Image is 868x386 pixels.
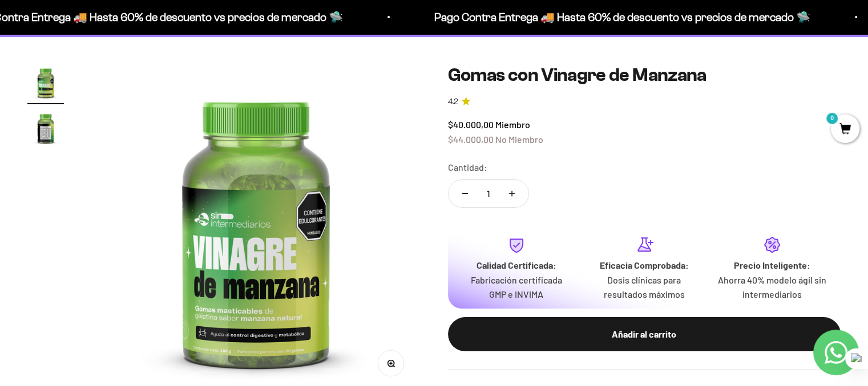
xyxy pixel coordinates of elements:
span: $44.000,00 [448,134,494,145]
mark: 0 [825,112,839,125]
strong: Precio Inteligente: [734,260,810,270]
span: No Miembro [495,134,543,145]
img: Gomas con Vinagre de Manzana [27,110,64,146]
div: Añadir al carrito [471,327,818,342]
p: Ahorra 40% modelo ágil sin intermediarios [717,273,827,302]
button: Ir al artículo 2 [27,110,64,150]
a: 0 [831,124,859,136]
button: Añadir al carrito [448,317,841,351]
label: Cantidad: [448,160,487,175]
strong: Calidad Certificada: [477,260,556,270]
img: Gomas con Vinagre de Manzana [27,64,64,101]
h1: Gomas con Vinagre de Manzana [448,64,841,86]
strong: Eficacia Comprobada: [600,260,689,270]
button: Reducir cantidad [449,180,482,207]
p: Dosis clínicas para resultados máximos [590,273,699,302]
span: $40.000,00 [448,119,494,130]
span: Miembro [495,119,530,130]
span: 4.2 [448,96,458,108]
button: Aumentar cantidad [495,180,528,207]
button: Ir al artículo 1 [27,64,64,104]
p: Fabricación certificada GMP e INVIMA [462,273,571,302]
p: Pago Contra Entrega 🚚 Hasta 60% de descuento vs precios de mercado 🛸 [434,8,810,26]
a: 4.24.2 de 5.0 estrellas [448,96,841,108]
